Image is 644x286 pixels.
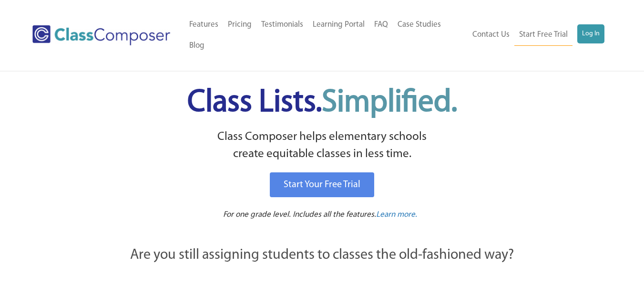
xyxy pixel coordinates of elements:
span: For one grade level. Includes all the features. [223,211,376,219]
span: Learn more. [376,211,417,219]
a: Learn more. [376,209,417,221]
span: Class Lists. [187,87,457,118]
a: Case Studies [393,14,446,35]
nav: Header Menu [184,14,467,56]
a: Pricing [223,14,256,35]
a: Features [184,14,223,35]
a: FAQ [369,14,393,35]
a: Blog [184,35,209,56]
a: Start Your Free Trial [270,172,374,197]
a: Learning Portal [308,14,369,35]
p: Are you still assigning students to classes the old-fashioned way? [79,245,565,266]
a: Start Free Trial [514,24,572,46]
a: Contact Us [468,24,514,45]
a: Log In [577,24,604,43]
a: Testimonials [256,14,308,35]
span: Start Your Free Trial [284,180,360,190]
img: Class Composer [32,25,170,45]
span: Simplified. [322,87,457,118]
nav: Header Menu [467,24,604,46]
p: Class Composer helps elementary schools create equitable classes in less time. [78,128,567,163]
